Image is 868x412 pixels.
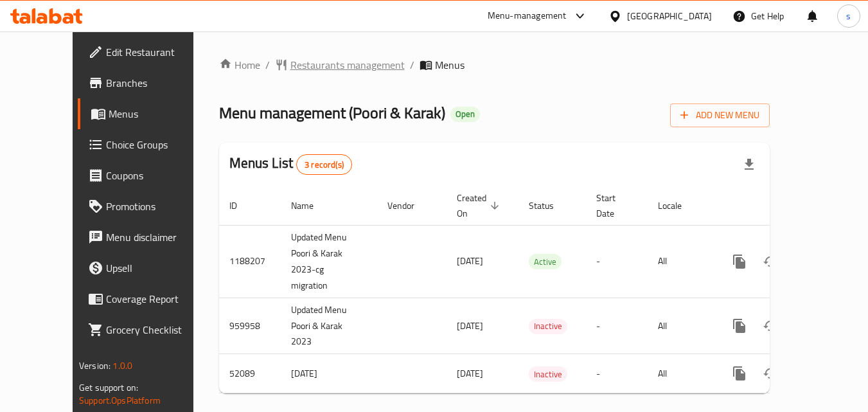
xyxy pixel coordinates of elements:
span: Status [529,198,571,213]
span: Start Date [596,190,632,221]
td: - [586,354,648,393]
div: Open [450,107,480,122]
div: Export file [734,149,765,180]
span: Branches [106,75,208,91]
button: more [724,310,755,341]
span: Inactive [529,367,567,382]
button: more [724,246,755,277]
a: Restaurants management [275,57,405,73]
div: [GEOGRAPHIC_DATA] [627,9,712,23]
a: Menus [78,98,218,129]
td: - [586,225,648,298]
td: 1188207 [219,225,281,298]
span: Menu disclaimer [106,229,208,245]
td: All [648,298,714,354]
td: Updated Menu Poori & Karak 2023 [281,298,377,354]
span: Version: [79,357,111,374]
span: Edit Restaurant [106,44,208,60]
div: Active [529,254,562,269]
span: Restaurants management [290,57,405,73]
span: Upsell [106,260,208,276]
a: Coupons [78,160,218,191]
a: Menu disclaimer [78,222,218,253]
span: Name [291,198,330,213]
span: Grocery Checklist [106,322,208,337]
span: Menu management ( Poori & Karak ) [219,98,445,127]
span: Locale [658,198,698,213]
td: 959958 [219,298,281,354]
span: Inactive [529,319,567,334]
span: ID [229,198,254,213]
span: Created On [457,190,503,221]
a: Grocery Checklist [78,314,218,345]
a: Home [219,57,260,73]
span: Get support on: [79,379,138,396]
nav: breadcrumb [219,57,770,73]
span: Open [450,109,480,120]
td: [DATE] [281,354,377,393]
th: Actions [714,186,858,226]
button: Change Status [755,246,786,277]
button: Change Status [755,310,786,341]
td: - [586,298,648,354]
span: Add New Menu [680,107,759,123]
span: [DATE] [457,318,483,334]
span: Menus [435,57,465,73]
button: Add New Menu [670,103,770,127]
div: Total records count [296,154,352,175]
a: Support.OpsPlatform [79,392,161,409]
div: Inactive [529,319,567,334]
span: Choice Groups [106,137,208,152]
a: Choice Groups [78,129,218,160]
span: 3 record(s) [297,159,351,171]
h2: Menus List [229,154,352,175]
span: Promotions [106,199,208,214]
li: / [265,57,270,73]
button: Change Status [755,358,786,389]
span: 1.0.0 [112,357,132,374]
a: Coverage Report [78,283,218,314]
span: Coupons [106,168,208,183]
span: Active [529,255,562,269]
div: Menu-management [488,8,567,24]
span: [DATE] [457,253,483,269]
a: Edit Restaurant [78,37,218,67]
td: All [648,354,714,393]
a: Promotions [78,191,218,222]
span: Vendor [387,198,431,213]
td: Updated Menu Poori & Karak 2023-cg migration [281,225,377,298]
span: [DATE] [457,365,483,382]
td: 52089 [219,354,281,393]
span: Coverage Report [106,291,208,307]
span: Menus [109,106,208,121]
a: Upsell [78,253,218,283]
li: / [410,57,414,73]
table: enhanced table [219,186,858,394]
td: All [648,225,714,298]
button: more [724,358,755,389]
div: Inactive [529,366,567,382]
a: Branches [78,67,218,98]
span: s [846,9,851,23]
